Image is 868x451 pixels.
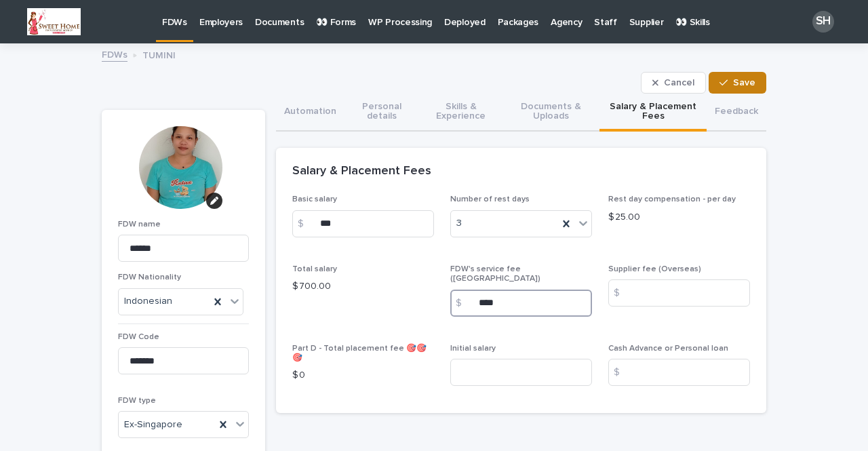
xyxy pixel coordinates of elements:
[608,210,750,224] p: $ 25.00
[709,72,766,94] button: Save
[599,94,707,132] button: Salary & Placement Fees
[450,195,530,203] span: Number of rest days
[118,273,181,281] span: FDW Nationality
[292,345,427,362] span: Part D - Total placement fee 🎯🎯🎯
[733,78,755,87] span: Save
[608,279,635,307] div: $
[450,290,477,317] div: $
[608,195,736,203] span: Rest day compensation - per day
[456,216,462,231] span: 3
[124,296,172,307] span: Indonesian
[641,72,706,94] button: Cancel
[102,46,127,62] a: FDWs
[344,94,419,132] button: Personal details
[118,220,161,229] span: FDW name
[118,397,156,405] span: FDW type
[118,333,159,341] span: FDW Code
[292,368,434,383] p: $ 0
[276,94,344,132] button: Automation
[292,265,337,273] span: Total salary
[27,8,81,35] img: vK5AbK0qB04xyODcJ02Z3WbMZiAU086qKQSkEMjSfzE
[292,210,319,237] div: $
[608,265,701,273] span: Supplier fee (Overseas)
[292,164,431,179] h2: Salary & Placement Fees
[450,345,496,353] span: Initial salary
[707,94,766,132] button: Feedback
[419,94,503,132] button: Skills & Experience
[664,78,694,87] span: Cancel
[450,265,540,283] span: FDW's service fee ([GEOGRAPHIC_DATA])
[292,195,337,203] span: Basic salary
[292,279,434,294] p: $ 700.00
[503,94,599,132] button: Documents & Uploads
[124,418,182,432] span: Ex-Singapore
[608,345,728,353] span: Cash Advance or Personal loan
[812,11,834,33] div: SH
[608,359,635,386] div: $
[142,47,176,62] p: TUMINI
